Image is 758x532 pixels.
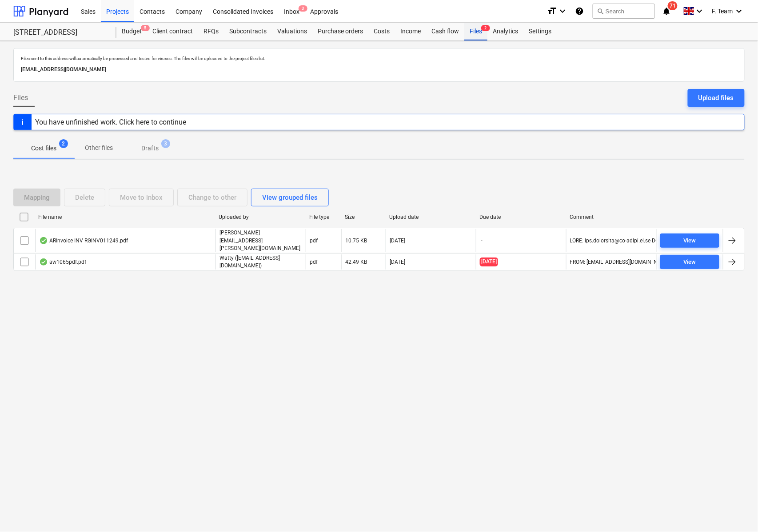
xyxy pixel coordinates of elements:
[481,25,490,31] span: 2
[597,8,604,15] span: search
[479,214,563,220] div: Due date
[219,254,302,270] p: Watty ([EMAIL_ADDRESS][DOMAIN_NAME])
[13,93,28,103] span: Files
[547,6,557,16] i: format_size
[426,23,464,40] a: Cash flow
[21,65,737,74] p: [EMAIL_ADDRESS][DOMAIN_NAME]
[38,214,212,220] div: File name
[660,255,719,269] button: View
[21,56,737,61] p: Files sent to this address will automatically be processed and tested for viruses. The files will...
[262,192,318,203] div: View grouped files
[480,258,498,266] span: [DATE]
[309,214,338,220] div: File type
[668,1,678,10] span: 71
[161,139,170,148] span: 3
[389,214,472,220] div: Upload date
[224,23,272,40] a: Subcontracts
[59,139,68,148] span: 2
[219,214,302,220] div: Uploaded by
[684,257,696,267] div: View
[684,236,696,246] div: View
[712,8,733,15] span: F. Team
[251,189,329,206] button: View grouped files
[310,259,318,265] div: pdf
[35,118,186,126] div: You have unfinished work. Click here to continue
[575,6,584,16] i: Knowledge base
[39,237,128,244] div: ARInvoice INV RGINV011249.pdf
[116,23,147,40] div: Budget
[660,234,719,248] button: View
[464,23,487,40] div: Files
[85,143,113,153] p: Other files
[390,238,405,244] div: [DATE]
[345,259,367,265] div: 42.49 KB
[694,6,705,16] i: keyboard_arrow_down
[39,258,48,266] div: OCR finished
[39,237,48,244] div: OCR finished
[39,258,86,266] div: aw1065pdf.pdf
[198,23,224,40] a: RFQs
[147,23,198,40] a: Client contract
[141,144,159,153] p: Drafts
[688,89,745,107] button: Upload files
[390,259,405,265] div: [DATE]
[219,229,302,252] p: [PERSON_NAME][EMAIL_ADDRESS][PERSON_NAME][DOMAIN_NAME]
[116,23,147,40] a: Budget5
[312,23,368,40] a: Purchase orders
[272,23,312,40] a: Valuations
[714,489,758,532] iframe: Chat Widget
[13,28,106,37] div: [STREET_ADDRESS]
[480,237,483,245] span: -
[464,23,487,40] a: Files2
[345,238,367,244] div: 10.75 KB
[487,23,523,40] a: Analytics
[141,25,150,31] span: 5
[345,214,382,220] div: Size
[368,23,395,40] a: Costs
[31,144,56,153] p: Cost files
[310,238,318,244] div: pdf
[662,6,671,16] i: notifications
[570,214,653,220] div: Comment
[698,92,734,104] div: Upload files
[557,6,568,16] i: keyboard_arrow_down
[299,5,307,12] span: 3
[593,4,655,19] button: Search
[395,23,426,40] a: Income
[734,6,745,16] i: keyboard_arrow_down
[523,23,557,40] a: Settings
